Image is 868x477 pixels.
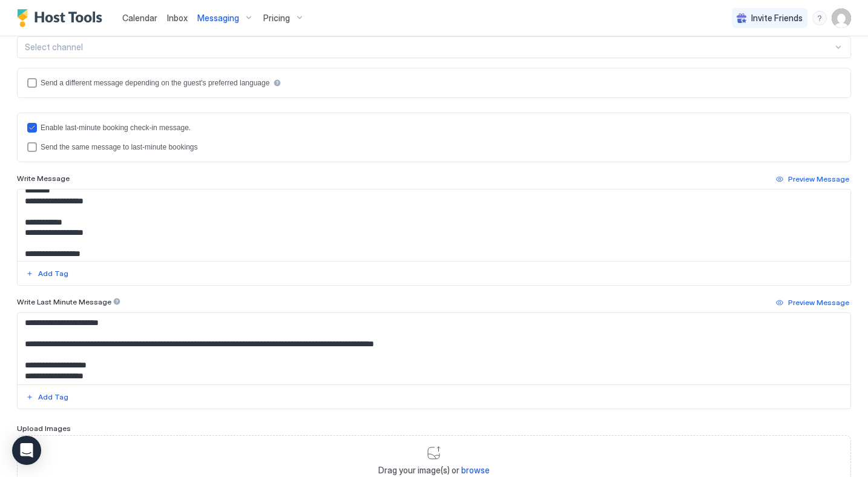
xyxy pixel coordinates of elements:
div: lastMinuteMessageEnabled [27,123,841,133]
a: Inbox [167,12,188,24]
div: Send the same message to last-minute bookings [41,143,197,151]
button: Add Tag [24,390,70,404]
div: Enable last-minute booking check-in message. [41,123,191,132]
div: Add Tag [38,268,68,279]
button: Add Tag [24,266,70,281]
span: Inbox [167,13,188,23]
button: Preview Message [774,172,851,186]
div: Add Tag [38,392,68,403]
div: lastMinuteMessageIsTheSame [27,142,841,152]
div: languagesEnabled [27,78,841,88]
span: Drag your image(s) or [378,465,490,476]
div: Open Intercom Messenger [12,436,41,465]
a: Host Tools Logo [17,9,108,27]
div: Select channel [25,42,833,53]
button: Preview Message [774,295,851,310]
span: Upload Images [17,424,71,433]
span: Calendar [122,13,157,23]
div: Preview Message [788,297,849,308]
span: Write Message [17,174,70,183]
span: Invite Friends [751,13,803,24]
span: Pricing [263,13,290,24]
a: Calendar [122,12,157,24]
div: User profile [832,8,851,28]
textarea: Input Field [18,189,850,261]
div: Preview Message [788,174,849,185]
textarea: Input Field [18,313,850,384]
span: Write Last Minute Message [17,297,111,306]
div: Send a different message depending on the guest's preferred language [41,79,269,87]
div: menu [812,11,827,25]
span: browse [461,465,490,475]
span: Messaging [197,13,239,24]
